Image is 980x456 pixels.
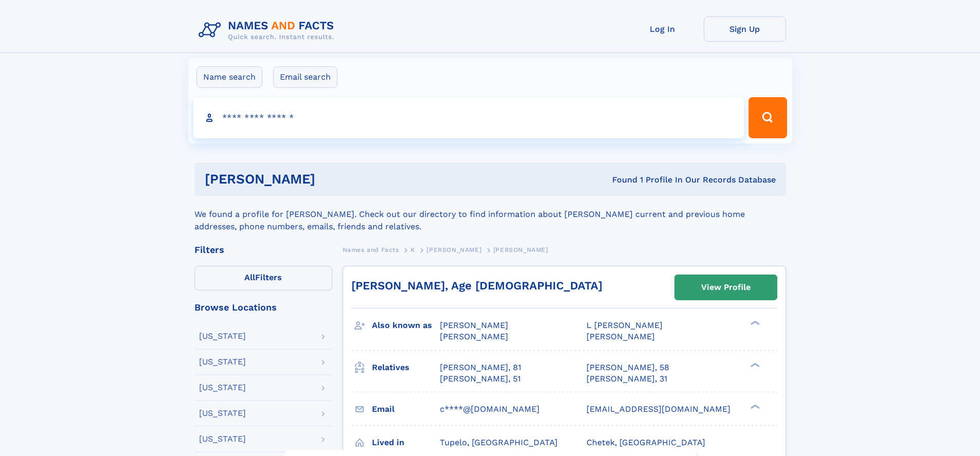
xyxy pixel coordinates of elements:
div: [US_STATE] [199,409,246,417]
span: [PERSON_NAME] [493,246,548,253]
h1: [PERSON_NAME] [205,173,464,186]
div: Filters [194,245,332,254]
span: [EMAIL_ADDRESS][DOMAIN_NAME] [586,404,730,414]
a: [PERSON_NAME] [426,243,482,256]
span: Chetek, [GEOGRAPHIC_DATA] [586,437,705,447]
span: K [411,246,415,253]
div: ❯ [748,361,760,368]
a: [PERSON_NAME], 81 [440,362,521,373]
a: K [411,243,415,256]
div: [US_STATE] [199,332,246,340]
span: L [PERSON_NAME] [586,320,663,330]
label: Email search [273,66,337,88]
div: Found 1 Profile In Our Records Database [464,174,776,186]
span: [PERSON_NAME] [440,320,508,330]
h3: Email [372,400,440,418]
span: All [244,272,255,282]
div: [US_STATE] [199,435,246,443]
button: Search Button [749,97,787,138]
a: View Profile [675,275,777,300]
a: Names and Facts [343,243,399,256]
span: Tupelo, [GEOGRAPHIC_DATA] [440,437,558,447]
a: Sign Up [704,16,786,42]
a: [PERSON_NAME], 58 [586,362,669,373]
img: Logo Names and Facts [194,16,343,44]
a: [PERSON_NAME], Age [DEMOGRAPHIC_DATA] [351,279,602,292]
input: search input [193,97,744,138]
label: Name search [197,66,262,88]
div: We found a profile for [PERSON_NAME]. Check out our directory to find information about [PERSON_N... [194,196,786,233]
div: ❯ [748,320,760,326]
h3: Relatives [372,359,440,376]
h3: Also known as [372,317,440,334]
div: View Profile [701,276,751,299]
div: [US_STATE] [199,358,246,366]
h3: Lived in [372,434,440,451]
span: [PERSON_NAME] [426,246,482,253]
label: Filters [194,266,332,290]
a: [PERSON_NAME], 31 [586,373,667,385]
div: [US_STATE] [199,384,246,392]
a: [PERSON_NAME], 51 [440,373,521,385]
span: [PERSON_NAME] [440,332,508,341]
span: [PERSON_NAME] [586,332,655,341]
div: Browse Locations [194,303,332,312]
div: ❯ [748,403,760,410]
a: Log In [621,16,704,42]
